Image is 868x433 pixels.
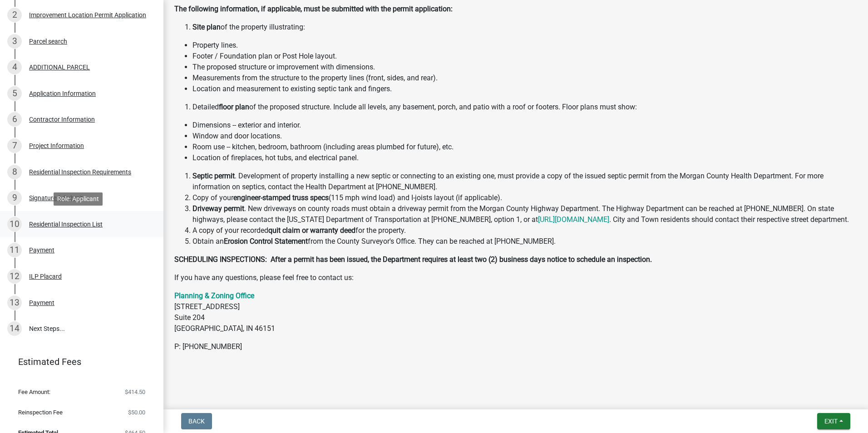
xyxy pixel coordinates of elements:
div: Project Information [29,143,84,149]
div: ILP Placard [29,273,62,280]
span: $414.50 [125,389,145,395]
li: Copy of your (115 mph wind load) and I-joists layout (if applicable). [192,192,857,203]
div: Role: Applicant [54,192,103,206]
strong: Erosion Control Statement [224,237,308,246]
strong: quit claim or warranty deed [268,226,355,235]
li: of the property illustrating: [192,22,857,33]
p: If you have any questions, please feel free to contact us: [174,272,857,283]
a: Estimated Fees [7,353,149,371]
li: Room use -- kitchen, bedroom, bathroom (including areas plumbed for future), etc. [192,142,857,153]
strong: Site plan [192,23,221,31]
div: Contractor Information [29,116,95,123]
li: Obtain an from the County Surveyor's Office. They can be reached at [PHONE_NUMBER]. [192,236,857,247]
li: Footer / Foundation plan or Post Hole layout. [192,51,857,62]
div: 4 [7,60,22,74]
li: Location of fireplaces, hot tubs, and electrical panel. [192,153,857,163]
div: Payment [29,247,54,253]
li: Property lines. [192,40,857,51]
div: Application Information [29,90,96,97]
div: 12 [7,269,22,284]
div: 6 [7,112,22,127]
div: 11 [7,243,22,257]
li: A copy of your recorded for the property. [192,225,857,236]
button: Exit [817,413,850,429]
p: P: [PHONE_NUMBER] [174,341,857,352]
div: Improvement Location Permit Application [29,12,146,18]
div: 7 [7,138,22,153]
a: [URL][DOMAIN_NAME] [538,215,609,224]
strong: The following information, if applicable, must be submitted with the permit application: [174,5,453,13]
div: 14 [7,321,22,336]
span: Back [188,418,205,425]
button: Back [181,413,212,429]
div: 3 [7,34,22,49]
a: Planning & Zoning Office [174,291,254,300]
li: Detailed of the proposed structure. Include all levels, any basement, porch, and patio with a roo... [192,102,857,113]
strong: Septic permit [192,172,235,180]
span: $50.00 [128,409,145,415]
div: Signature & Submit [29,195,83,201]
div: 5 [7,86,22,101]
div: 9 [7,191,22,205]
p: [STREET_ADDRESS] Suite 204 [GEOGRAPHIC_DATA], IN 46151 [174,290,857,334]
strong: Driveway permit [192,204,244,213]
div: 2 [7,8,22,22]
span: Exit [824,418,838,425]
div: 8 [7,165,22,179]
div: Parcel search [29,38,67,44]
strong: engineer-stamped truss specs [233,193,329,202]
li: . Development of property installing a new septic or connecting to an existing one, must provide ... [192,171,857,192]
span: Reinspection Fee [18,409,63,415]
strong: SCHEDULING INSPECTIONS: After a permit has been issued, the Department requires at least two (2) ... [174,255,652,264]
li: . New driveways on county roads must obtain a driveway permit from the Morgan County Highway Depa... [192,203,857,225]
div: Payment [29,300,54,306]
div: Residential Inspection List [29,221,103,227]
li: Location and measurement to existing septic tank and fingers. [192,84,857,94]
li: Window and door locations. [192,131,857,142]
div: Residential Inspection Requirements [29,169,131,175]
strong: floor plan [219,103,249,111]
span: Fee Amount: [18,389,50,395]
li: Measurements from the structure to the property lines (front, sides, and rear). [192,73,857,84]
div: 13 [7,295,22,310]
div: ADDITIONAL PARCEL [29,64,90,70]
li: Dimensions -- exterior and interior. [192,120,857,131]
li: The proposed structure or improvement with dimensions. [192,62,857,73]
div: 10 [7,217,22,231]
